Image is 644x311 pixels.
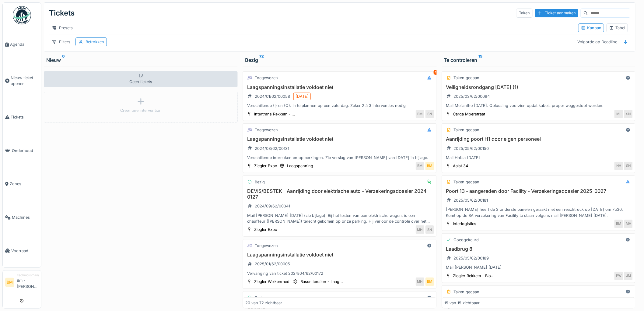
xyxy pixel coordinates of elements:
div: Toegewezen [255,75,278,81]
div: Intertrans Rekkem - ... [254,111,295,117]
div: MH [416,277,424,286]
div: Ziegler Rekkem - Blo... [453,273,495,279]
span: Tickets [11,114,39,120]
div: Goedgekeurd [454,237,479,243]
h3: Poort 13 - aangereden door Facility - Verzekeringsdossier 2025-0027 [444,188,633,194]
div: Filters [49,37,73,46]
a: Onderhoud [3,134,41,167]
div: Toegewezen [255,243,278,249]
h3: Laagspanningsinstallatie voldoet niet [245,252,434,258]
div: BM [416,162,424,170]
li: BM [5,278,14,287]
div: 20 van 72 zichtbaar [245,300,282,306]
div: Technicusmanager [17,273,39,277]
div: 1 [434,70,438,75]
div: Créer une intervention [120,108,162,113]
div: MH [416,225,424,234]
div: Interlogistics [453,221,477,227]
div: Ziegler Welkenraedt [254,279,291,284]
div: Tabel [609,25,625,31]
div: Bezig [255,179,265,185]
div: Bezig [255,295,265,301]
div: Betrokken [86,39,104,45]
div: Nieuw [46,56,235,64]
div: Taken gedaan [454,289,480,295]
a: BM TechnicusmanagerBm - [PERSON_NAME] [5,273,39,293]
div: PW [614,272,623,280]
div: Aalst 34 [453,163,468,169]
div: 15 van 15 zichtbaar [444,300,480,306]
h3: Laadbrug 8 [444,246,633,252]
div: JM [624,272,633,280]
h3: Aanrijding poort H1 door eigen personeel [444,136,633,142]
div: Taken gedaan [454,179,480,185]
span: Voorraad [11,248,39,254]
div: [PERSON_NAME] heeft de 2 onderste panelen geraakt met een reachtruck op [DATE] om 7u30. Komt op d... [444,207,633,218]
li: Bm - [PERSON_NAME] [17,273,39,292]
div: Ziegler Expo [254,163,277,169]
sup: 0 [62,56,65,64]
div: Vervanging van ticket 2024/04/62/00172 [245,270,434,276]
div: Mail Melianthe [DATE]. Oplossing voorzien opdat kabels proper weggestopt worden. [444,103,633,108]
div: 2024/09/62/00341 [255,203,290,209]
div: Mail [PERSON_NAME] [DATE] [444,264,633,270]
a: Voorraad [3,234,41,267]
div: Mail Hafsa [DATE] [444,155,633,161]
div: SN [425,110,434,118]
span: Nieuw ticket openen [11,75,39,87]
div: Bezig [245,56,434,64]
div: Basse tension - Laag... [300,279,343,284]
span: Agenda [10,41,39,47]
div: Verschillende inbreuken en opmerkingen. Zie verslag van [PERSON_NAME] van [DATE] in bijlage. [245,155,434,161]
div: Tickets [49,5,75,21]
div: Ziegler Expo [254,227,277,232]
div: Taken [516,9,533,17]
div: Carga Moerstraat [453,111,485,117]
a: Tickets [3,101,41,134]
div: Verschillende (I) en (O). In te plannen op een zaterdag. Zeker 2 à 3 interventies nodig [245,103,434,108]
div: 2025/05/62/00189 [454,255,489,261]
a: Zones [3,167,41,201]
div: SN [624,162,633,170]
div: Ticket aanmaken [535,9,578,17]
div: Presets [49,23,75,32]
div: [DATE] [296,94,309,99]
div: MH [624,220,633,228]
div: Taken gedaan [454,75,480,81]
div: 2025/01/62/00005 [255,261,290,267]
div: 2025/03/62/00094 [454,94,490,99]
div: Volgorde op Deadline [575,37,620,46]
span: Zones [10,181,39,187]
div: 2025/05/62/00181 [454,197,488,203]
sup: 72 [259,56,264,64]
div: 2025/05/62/00150 [454,146,489,151]
a: Machines [3,201,41,234]
a: Agenda [3,28,41,61]
span: Machines [12,214,39,220]
div: Kanban [581,25,601,31]
div: SN [624,110,633,118]
div: 2024/01/62/00058 [255,94,290,99]
div: Te controleren [444,56,633,64]
div: 2024/03/62/00131 [255,146,289,151]
img: Badge_color-CXgf-gQk.svg [13,6,31,24]
div: Mail [PERSON_NAME] [DATE] (zie bijlage). Bij het testen van een elektrische wagen, is een chauffe... [245,213,434,224]
div: BM [614,220,623,228]
div: Toegewezen [255,127,278,133]
h3: Laagspanningsinstallatie voldoet niet [245,84,434,90]
sup: 15 [479,56,483,64]
div: Geen tickets [44,71,238,87]
a: Nieuw ticket openen [3,61,41,101]
h3: Veiligheidsrondgang [DATE] (1) [444,84,633,90]
div: BM [425,162,434,170]
div: BM [425,277,434,286]
div: ML [614,110,623,118]
div: Laagspanning [287,163,313,169]
div: Taken gedaan [454,127,480,133]
h3: Laagspanningsinstallatie voldoet niet [245,136,434,142]
span: Onderhoud [12,148,39,154]
h3: DEVIS/BESTEK - Aanrijding door elektrische auto - Verzekeringsdossier 2024-0127 [245,188,434,200]
div: SN [425,225,434,234]
div: BM [416,110,424,118]
div: HH [614,162,623,170]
